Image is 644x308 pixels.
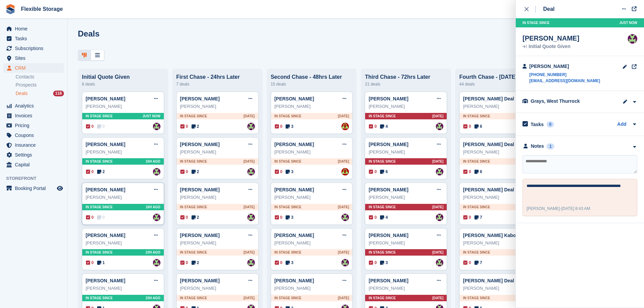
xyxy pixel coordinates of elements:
[369,149,443,156] div: [PERSON_NAME]
[463,114,490,119] span: In stage since
[180,260,188,266] span: 0
[286,169,293,175] span: 3
[436,259,443,266] a: Rachael Fisher
[369,250,396,255] span: In stage since
[338,250,349,255] span: [DATE]
[463,260,471,266] span: 0
[180,214,188,220] span: 0
[180,194,255,201] div: [PERSON_NAME]
[341,123,349,130] img: David Jones
[463,149,538,156] div: [PERSON_NAME]
[180,169,188,175] span: 0
[180,142,220,147] a: [PERSON_NAME]
[274,194,349,201] div: [PERSON_NAME]
[86,260,94,266] span: 0
[180,285,255,292] div: [PERSON_NAME]
[369,214,377,220] span: 0
[146,205,160,210] span: 16H AGO
[531,143,544,150] div: Notes
[86,123,94,129] span: 0
[15,111,55,120] span: Invoices
[247,123,255,130] img: Rachael Fisher
[6,175,67,182] span: Storefront
[180,103,255,110] div: [PERSON_NAME]
[436,168,443,175] a: Rachael Fisher
[244,205,255,210] span: [DATE]
[274,103,349,110] div: [PERSON_NAME]
[247,259,255,266] img: Rachael Fisher
[274,250,302,255] span: In stage since
[86,285,160,292] div: [PERSON_NAME]
[463,194,538,201] div: [PERSON_NAME]
[463,295,490,301] span: In stage since
[15,63,55,73] span: CRM
[275,169,283,175] span: 0
[86,278,125,283] a: [PERSON_NAME]
[369,187,408,192] a: [PERSON_NAME]
[369,278,408,283] a: [PERSON_NAME]
[3,184,64,193] a: menu
[146,250,160,255] span: 23H AGO
[153,259,160,266] img: Rachael Fisher
[474,260,482,266] span: 7
[617,121,626,128] a: Add
[369,240,443,246] div: [PERSON_NAME]
[180,187,220,192] a: [PERSON_NAME]
[86,159,113,164] span: In stage since
[16,82,37,88] span: Prospects
[3,63,64,73] a: menu
[247,214,255,221] img: Rachael Fisher
[3,111,64,120] a: menu
[16,90,28,97] span: Deals
[275,123,283,129] span: 0
[561,206,590,211] span: [DATE] 8:43 AM
[274,233,314,238] a: [PERSON_NAME]
[274,142,314,147] a: [PERSON_NAME]
[15,101,55,111] span: Analytics
[380,214,388,220] span: 4
[436,214,443,221] img: Rachael Fisher
[271,74,353,80] div: Second Chase - 48hrs Later
[369,114,396,119] span: In stage since
[3,53,64,63] a: menu
[474,214,482,220] span: 7
[180,159,207,164] span: In stage since
[15,160,55,169] span: Capital
[3,24,64,33] a: menu
[16,81,64,89] a: Prospects
[15,140,55,150] span: Insurance
[271,80,353,88] div: 15 deals
[474,123,482,129] span: 6
[180,250,207,255] span: In stage since
[180,149,255,156] div: [PERSON_NAME]
[463,159,490,164] span: In stage since
[153,168,160,175] a: Rachael Fisher
[86,149,160,156] div: [PERSON_NAME]
[180,278,220,283] a: [PERSON_NAME]
[3,121,64,130] a: menu
[547,143,554,149] div: 1
[192,214,199,220] span: 2
[432,159,443,164] span: [DATE]
[15,121,55,130] span: Pricing
[274,149,349,156] div: [PERSON_NAME]
[369,123,377,129] span: 0
[341,214,349,221] img: Rachael Fisher
[142,114,160,119] span: Just now
[369,159,396,164] span: In stage since
[463,187,514,192] a: [PERSON_NAME] Deal
[286,123,293,129] span: 3
[338,295,349,301] span: [DATE]
[153,214,160,221] img: Rachael Fisher
[15,34,55,43] span: Tasks
[3,140,64,150] a: menu
[436,123,443,130] img: Rachael Fisher
[86,96,125,101] a: [PERSON_NAME]
[463,233,529,238] a: [PERSON_NAME] Kaboi Deal
[180,240,255,246] div: [PERSON_NAME]
[86,194,160,201] div: [PERSON_NAME]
